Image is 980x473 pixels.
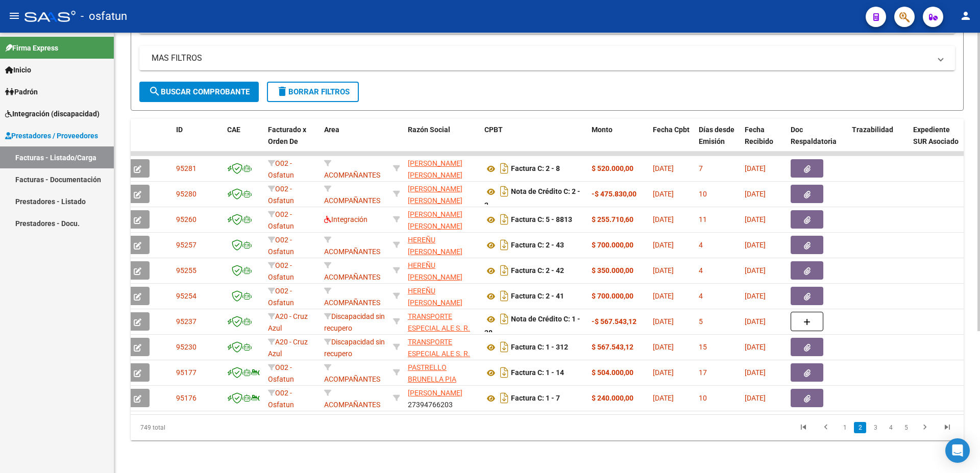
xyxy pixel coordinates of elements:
a: 3 [869,422,881,433]
span: 17 [699,368,707,377]
span: CAE [227,126,240,134]
strong: $ 240.000,00 [592,394,633,402]
span: [PERSON_NAME] [408,389,462,397]
span: [DATE] [653,368,674,377]
span: [DATE] [745,215,766,223]
i: Descargar documento [498,183,511,200]
i: Descargar documento [498,339,511,355]
span: 95280 [176,190,197,198]
span: 95254 [176,292,197,300]
strong: -$ 567.543,12 [592,317,636,326]
strong: $ 700.000,00 [592,292,633,300]
span: 15 [699,343,707,351]
a: 5 [900,422,912,433]
div: 20372904551 [408,285,476,307]
span: ACOMPAÑANTES TERAPEUTICOS [324,159,380,191]
span: [DATE] [745,190,766,198]
strong: $ 350.000,00 [592,266,633,275]
datatable-header-cell: Expediente SUR Asociado [909,119,965,164]
div: 20372904551 [408,234,476,256]
datatable-header-cell: CPBT [480,119,587,164]
mat-icon: delete [276,85,288,97]
span: O02 - Osfatun Propio [268,159,294,191]
i: Descargar documento [498,237,511,253]
datatable-header-cell: Fecha Recibido [741,119,787,164]
span: - osfatun [81,5,127,28]
span: [DATE] [653,164,674,172]
datatable-header-cell: Fecha Cpbt [649,119,695,164]
span: Trazabilidad [852,126,893,134]
span: Inicio [5,64,31,76]
a: 2 [854,422,866,433]
span: [DATE] [653,215,674,223]
strong: Factura C: 5 - 8813 [511,216,572,224]
mat-icon: menu [8,10,20,22]
span: Expediente SUR Asociado [913,126,959,145]
span: [DATE] [745,394,766,402]
button: Borrar Filtros [267,82,359,102]
span: Discapacidad sin recupero [324,338,385,358]
span: [DATE] [653,190,674,198]
a: 4 [885,422,897,433]
span: 95260 [176,215,197,223]
i: Descargar documento [498,211,511,228]
span: TRANSPORTE ESPECIAL ALE S. R. L. [408,338,470,369]
mat-icon: person [960,10,972,22]
span: [DATE] [745,164,766,172]
span: Discapacidad sin recupero [324,312,385,332]
div: 20264471096 [408,209,476,230]
li: page 4 [883,419,898,436]
span: Razón Social [408,126,450,134]
datatable-header-cell: Area [320,119,389,164]
span: [DATE] [745,292,766,300]
strong: Factura C: 2 - 42 [511,267,564,275]
datatable-header-cell: ID [172,119,223,164]
span: ACOMPAÑANTES TERAPEUTICOS [324,363,380,395]
span: [DATE] [653,317,674,326]
span: [DATE] [745,343,766,351]
strong: Factura C: 1 - 7 [511,394,560,403]
div: 27394766203 [408,387,476,409]
a: go to last page [938,422,957,433]
span: 95176 [176,394,197,402]
span: ACOMPAÑANTES TERAPEUTICOS [324,261,380,293]
mat-panel-title: MAS FILTROS [152,53,930,64]
span: [PERSON_NAME] [PERSON_NAME] [408,159,462,179]
span: [DATE] [745,368,766,377]
datatable-header-cell: Días desde Emisión [695,119,741,164]
span: Integración (discapacidad) [5,108,100,119]
datatable-header-cell: Trazabilidad [848,119,909,164]
span: [DATE] [653,241,674,249]
strong: -$ 475.830,00 [592,190,636,198]
span: 4 [699,266,703,275]
a: 1 [839,422,851,433]
span: 10 [699,190,707,198]
span: Monto [592,126,612,134]
i: Descargar documento [498,311,511,327]
span: 7 [699,164,703,172]
span: Borrar Filtros [276,87,350,96]
i: Descargar documento [498,262,511,279]
span: HEREÑU [PERSON_NAME] [408,236,462,256]
strong: $ 504.000,00 [592,368,633,377]
span: Días desde Emisión [699,126,734,145]
span: ACOMPAÑANTES TERAPEUTICOS [324,236,380,267]
div: 27333274162 [408,183,476,205]
span: A20 - Cruz Azul [268,338,308,358]
span: 4 [699,292,703,300]
i: Descargar documento [498,390,511,406]
a: go to next page [915,422,935,433]
strong: $ 520.000,00 [592,164,633,172]
span: 95255 [176,266,197,275]
strong: Factura C: 1 - 312 [511,343,568,352]
strong: Factura C: 1 - 14 [511,369,564,377]
strong: $ 255.710,60 [592,215,633,223]
span: 95230 [176,343,197,351]
span: 95281 [176,164,197,172]
datatable-header-cell: Facturado x Orden De [264,119,320,164]
div: 27426953736 [408,362,476,383]
span: ACOMPAÑANTES TERAPEUTICOS [324,389,380,420]
span: [DATE] [653,266,674,275]
span: O02 - Osfatun Propio [268,389,294,420]
span: [PERSON_NAME] [PERSON_NAME] [408,210,462,230]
